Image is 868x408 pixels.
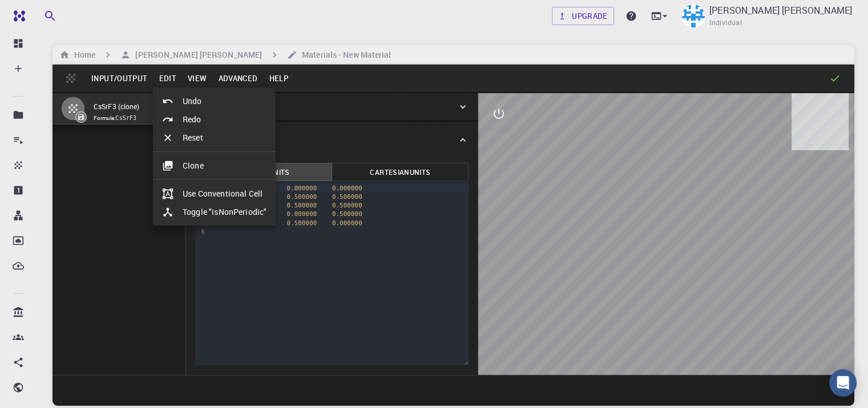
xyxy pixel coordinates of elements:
div: Open Intercom Messenger [829,369,857,397]
li: Reset [153,129,276,147]
li: Toggle "isNonPeriodic" [153,203,276,221]
li: Undo [153,92,276,110]
li: Redo [153,110,276,129]
li: Clone [153,157,276,175]
span: Support [23,8,64,18]
li: Use Conventional Cell [153,185,276,203]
